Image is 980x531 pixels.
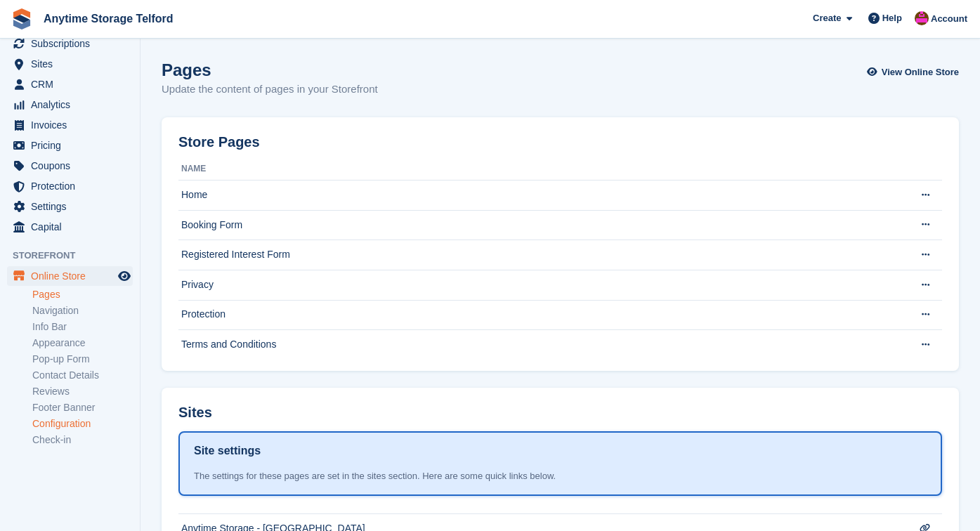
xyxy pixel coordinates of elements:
p: Update the content of pages in your Storefront [162,81,378,98]
a: Reviews [32,385,133,398]
a: Pages [32,288,133,301]
a: Anytime Storage Telford [38,7,179,30]
td: Booking Form [178,210,904,240]
h2: Sites [178,405,212,421]
span: CRM [31,74,115,94]
span: Subscriptions [31,34,115,53]
a: menu [7,34,133,53]
a: menu [7,136,133,155]
a: menu [7,156,133,176]
a: Pop-up Form [32,353,133,366]
span: View Online Store [882,65,959,79]
h1: Site settings [194,442,261,459]
a: Footer Banner [32,401,133,414]
a: Configuration [32,417,133,431]
a: menu [7,217,133,237]
a: menu [7,197,133,216]
a: menu [7,54,133,74]
td: Privacy [178,270,904,300]
a: menu [7,95,133,114]
td: Terms and Conditions [178,330,904,360]
h1: Pages [162,60,378,79]
span: Coupons [31,156,115,176]
a: Contact Details [32,369,133,382]
a: menu [7,74,133,94]
span: Analytics [31,95,115,114]
a: menu [7,176,133,196]
a: menu [7,266,133,286]
td: Registered Interest Form [178,240,904,270]
span: Online Store [31,266,115,286]
span: Capital [31,217,115,237]
a: Appearance [32,336,133,350]
span: Sites [31,54,115,74]
a: Info Bar [32,320,133,334]
td: Home [178,181,904,211]
div: The settings for these pages are set in the sites section. Here are some quick links below. [194,469,927,483]
span: Account [931,12,967,26]
img: Andrew Newall [915,11,929,25]
span: Settings [31,197,115,216]
td: Protection [178,300,904,330]
span: Help [882,11,902,25]
a: menu [7,115,133,135]
span: Invoices [31,115,115,135]
span: Storefront [13,249,140,263]
a: Navigation [32,304,133,317]
img: stora-icon-8386f47178a22dfd0bd8f6a31ec36ba5ce8667c1dd55bd0f319d3a0aa187defe.svg [11,8,32,29]
span: Create [813,11,841,25]
span: Pricing [31,136,115,155]
th: Name [178,158,904,181]
a: Preview store [116,268,133,284]
a: View Online Store [870,60,959,84]
a: Check-in [32,433,133,447]
h2: Store Pages [178,134,260,150]
span: Protection [31,176,115,196]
